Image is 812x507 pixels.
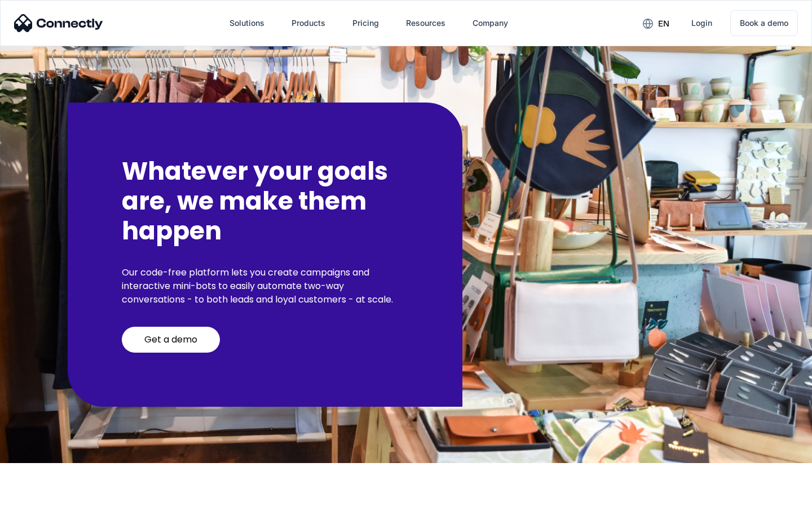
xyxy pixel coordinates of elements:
[730,10,798,36] a: Book a demo
[11,487,68,503] aside: Language selected: English
[122,157,408,246] h2: Whatever your goals are, we make them happen
[658,16,669,32] div: en
[230,15,264,31] div: Solutions
[691,15,712,31] div: Login
[122,327,220,353] a: Get a demo
[23,487,68,503] ul: Language list
[406,15,445,31] div: Resources
[292,15,325,31] div: Products
[352,15,379,31] div: Pricing
[144,334,197,345] div: Get a demo
[473,15,508,31] div: Company
[682,10,721,37] a: Login
[343,10,388,37] a: Pricing
[14,14,103,32] img: Connectly Logo
[122,266,408,306] p: Our code-free platform lets you create campaigns and interactive mini-bots to easily automate two...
